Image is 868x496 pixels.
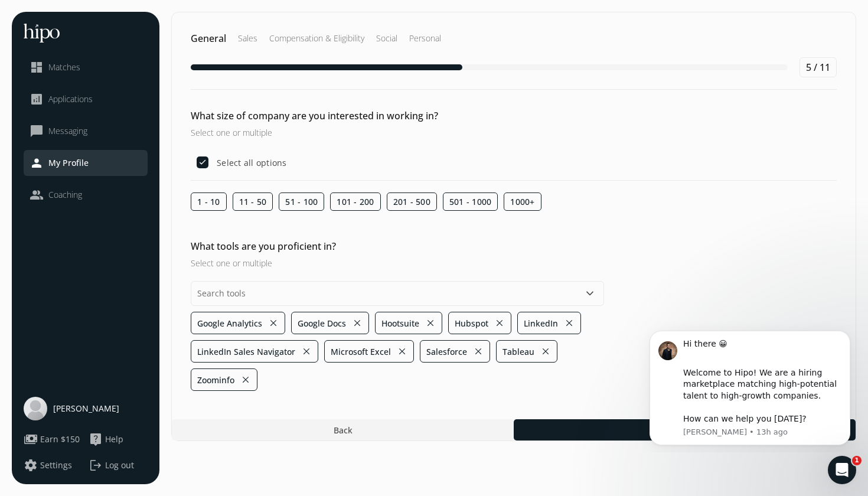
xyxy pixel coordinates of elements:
[24,432,83,446] a: paymentsEarn $150
[376,32,397,44] h2: Social
[800,57,837,77] div: 5 / 11
[48,157,89,169] span: My Profile
[89,458,148,472] button: logoutLog out
[172,419,514,440] button: Back
[214,156,287,169] label: Select all options
[30,124,44,138] span: chat_bubble_outline
[301,343,312,360] button: close
[514,419,856,440] button: Next
[105,433,123,445] span: Help
[504,192,541,211] label: 1000+
[191,192,227,211] label: 1 - 10
[331,345,391,358] span: Microsoft Excel
[30,60,142,74] a: dashboardMatches
[632,322,868,452] iframe: Intercom notifications message
[583,286,597,301] button: keyboard_arrow_down
[48,189,82,201] span: Coaching
[473,343,484,360] button: close
[24,458,83,472] a: settingsSettings
[48,93,93,105] span: Applications
[24,24,60,43] img: hh-logo-white
[494,315,505,331] button: close
[352,315,363,331] button: close
[564,315,575,331] button: close
[334,424,353,436] span: Back
[24,458,38,472] span: settings
[48,61,80,73] span: Matches
[268,315,279,331] button: close
[30,92,142,106] a: analyticsApplications
[30,156,142,170] a: personMy Profile
[191,281,604,306] input: Search tools
[191,257,604,269] h3: Select one or multiple
[397,343,407,360] button: close
[30,156,44,170] span: person
[53,403,119,415] span: [PERSON_NAME]
[24,458,72,472] button: settingsSettings
[425,315,436,331] button: close
[30,188,44,202] span: people
[330,192,380,211] label: 101 - 200
[197,317,262,329] span: Google Analytics
[387,192,437,211] label: 201 - 500
[828,456,856,484] iframe: Intercom live chat
[238,32,257,44] h2: Sales
[40,433,80,445] span: Earn $150
[443,192,498,211] label: 501 - 1000
[279,192,324,211] label: 51 - 100
[30,92,44,106] span: analytics
[298,317,346,329] span: Google Docs
[30,60,44,74] span: dashboard
[540,343,551,360] button: close
[89,458,103,472] span: logout
[30,188,142,202] a: peopleCoaching
[455,317,488,329] span: Hubspot
[197,374,234,386] span: Zoominfo
[197,345,295,358] span: LinkedIn Sales Navigator
[30,124,142,138] a: chat_bubble_outlineMessaging
[191,109,604,123] h2: What size of company are you interested in working in?
[24,432,38,446] span: payments
[409,32,441,44] h2: Personal
[524,317,558,329] span: LinkedIn
[191,239,604,253] h2: What tools are you proficient in?
[233,192,273,211] label: 11 - 50
[426,345,467,358] span: Salesforce
[852,456,862,465] span: 1
[89,432,148,446] a: live_helpHelp
[240,371,251,388] button: close
[502,345,534,358] span: Tableau
[89,432,123,446] button: live_helpHelp
[48,125,87,137] span: Messaging
[40,459,72,471] span: Settings
[24,397,47,420] img: user-photo
[89,432,103,446] span: live_help
[269,32,364,44] h2: Compensation & Eligibility
[191,31,226,45] h2: General
[191,126,604,139] h3: Select one or multiple
[105,459,134,471] span: Log out
[381,317,419,329] span: Hootsuite
[24,432,80,446] button: paymentsEarn $150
